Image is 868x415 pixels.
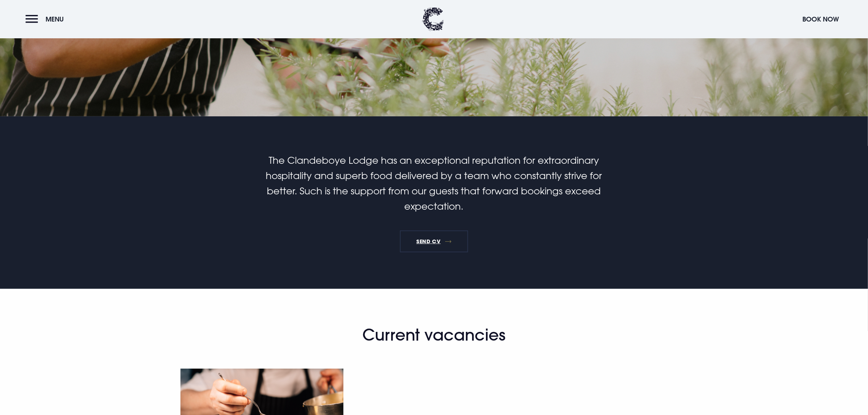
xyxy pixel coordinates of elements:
button: Menu [26,11,67,27]
p: The Clandeboye Lodge has an exceptional reputation for extraordinary hospitality and superb food ... [260,153,607,214]
a: SEND CV [400,230,468,252]
h2: Current vacancies [266,325,602,358]
img: Clandeboye Lodge [422,7,444,31]
span: Menu [46,15,64,23]
button: Book Now [799,11,842,27]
